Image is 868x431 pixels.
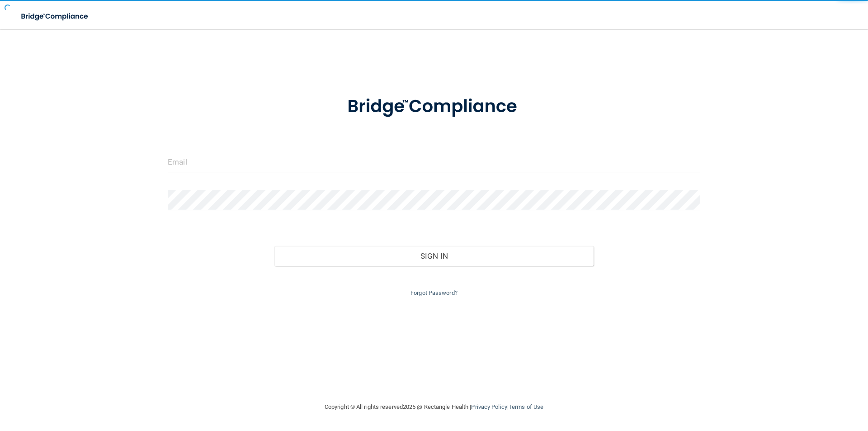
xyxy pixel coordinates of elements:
div: Copyright © All rights reserved 2025 @ Rectangle Health | | [269,393,599,422]
a: Privacy Policy [471,403,507,410]
a: Terms of Use [509,403,543,410]
img: bridge_compliance_login_screen.278c3ca4.svg [14,7,97,26]
input: Email [168,152,700,172]
button: Sign In [274,246,594,266]
a: Forgot Password? [410,289,458,296]
img: bridge_compliance_login_screen.278c3ca4.svg [329,83,539,130]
